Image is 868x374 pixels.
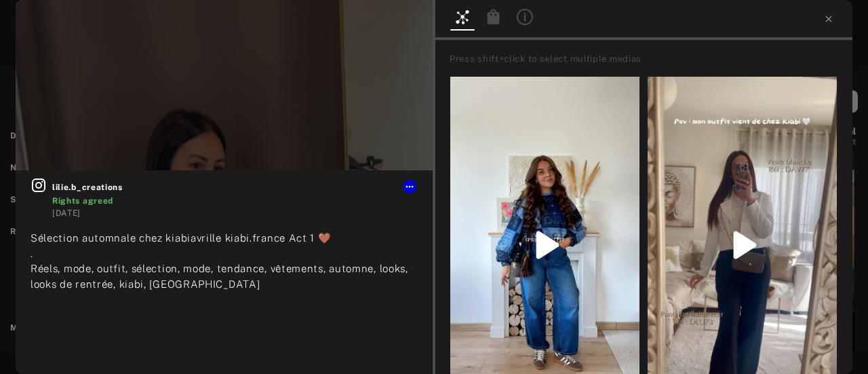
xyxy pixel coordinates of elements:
[800,309,868,374] iframe: Chat Widget
[800,309,868,374] div: Widget de chat
[31,232,408,290] span: Sélection automnale chez kiabiavrille kiabi.france Act 1 🤎 . Réels, mode, outfit, sélection, mode...
[450,52,848,66] div: Press shift+click to select multiple medias
[52,181,418,193] span: lilie.b_creations
[52,208,81,218] time: 2025-08-11T18:32:21.000Z
[52,196,113,206] span: Rights agreed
